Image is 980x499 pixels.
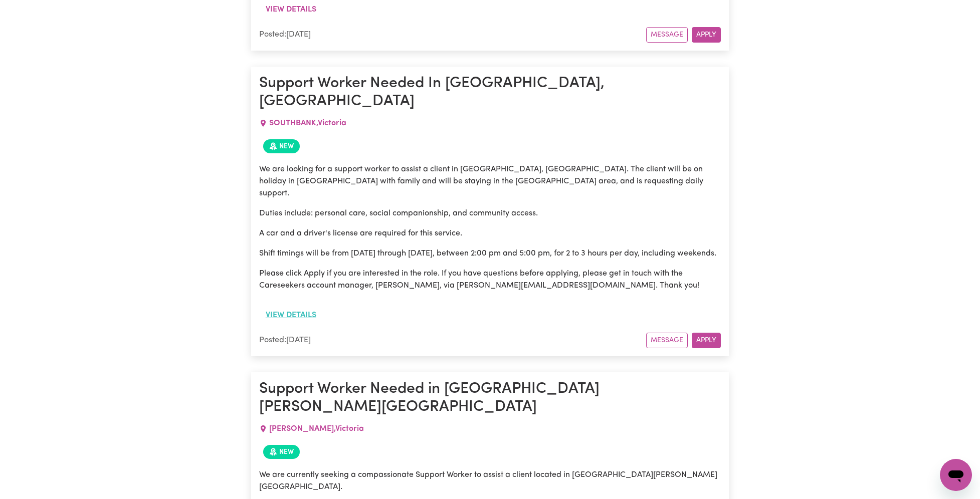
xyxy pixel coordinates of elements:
button: Apply for this job [692,27,721,43]
p: A car and a driver's license are required for this service. [259,227,721,239]
h1: Support Worker Needed In [GEOGRAPHIC_DATA], [GEOGRAPHIC_DATA] [259,75,721,111]
button: View details [259,306,323,325]
p: Please click Apply if you are interested in the role. If you have questions before applying, plea... [259,268,721,292]
div: Posted: [DATE] [259,29,647,41]
div: Posted: [DATE] [259,334,647,346]
button: Apply for this job [692,333,721,348]
p: Duties include: personal care, social companionship, and community access. [259,207,721,219]
p: We are currently seeking a compassionate Support Worker to assist a client located in [GEOGRAPHIC... [259,469,721,493]
span: [PERSON_NAME] , Victoria [269,425,364,433]
span: SOUTHBANK , Victoria [269,119,346,127]
button: Message [646,27,688,43]
iframe: Button to launch messaging window [940,459,972,491]
span: Job posted within the last 30 days [263,139,300,153]
p: Shift timings will be from [DATE] through [DATE], between 2:00 pm and 5:00 pm, for 2 to 3 hours p... [259,247,721,260]
span: Job posted within the last 30 days [263,445,300,459]
h1: Support Worker Needed in [GEOGRAPHIC_DATA][PERSON_NAME][GEOGRAPHIC_DATA] [259,380,721,417]
p: We are looking for a support worker to assist a client in [GEOGRAPHIC_DATA], [GEOGRAPHIC_DATA]. T... [259,163,721,199]
button: Message [646,333,688,348]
